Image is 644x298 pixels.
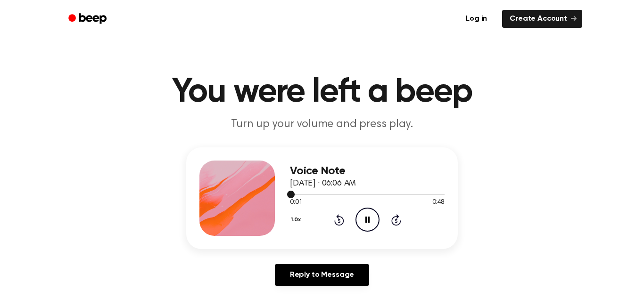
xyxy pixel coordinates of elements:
span: 0:01 [290,198,302,208]
a: Log in [456,8,496,30]
span: 0:48 [432,198,445,208]
h3: Voice Note [290,165,445,177]
a: Reply to Message [275,264,369,286]
p: Turn up your volume and press play. [141,117,503,132]
a: Beep [62,10,115,28]
a: Create Account [502,10,582,28]
h1: You were left a beep [81,75,563,109]
span: [DATE] · 06:06 AM [290,179,356,188]
button: 1.0x [290,212,304,228]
